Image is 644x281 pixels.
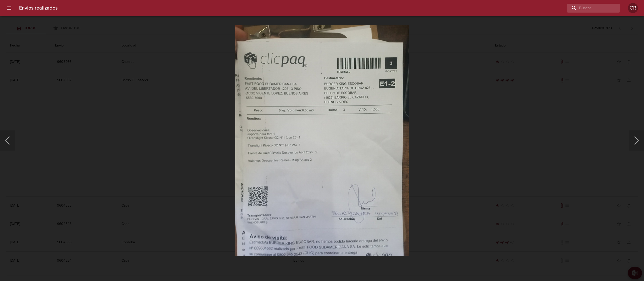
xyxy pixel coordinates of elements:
[628,3,638,13] div: CR
[235,25,409,256] img: Image
[3,2,15,14] button: menu
[567,4,611,13] input: buscar
[19,4,58,12] h6: Envios realizados
[628,3,638,13] div: Abrir información de usuario
[629,130,644,151] button: Siguiente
